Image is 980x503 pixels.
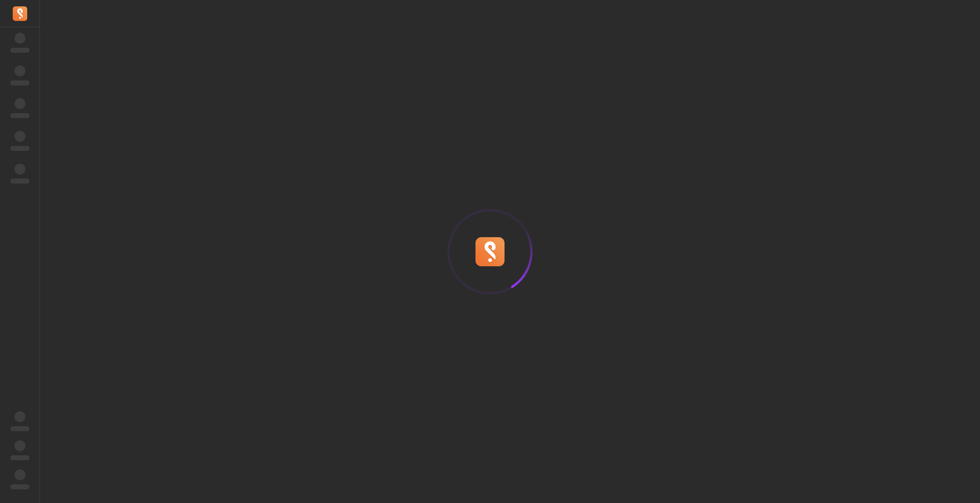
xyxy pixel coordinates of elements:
span: ‌ [10,455,29,460]
span: ‌ [15,65,25,76]
span: ‌ [10,48,29,53]
span: ‌ [15,164,25,174]
span: ‌ [15,33,25,44]
span: ‌ [10,484,29,489]
span: ‌ [15,98,25,109]
span: ‌ [10,426,29,431]
span: ‌ [10,113,29,118]
span: ‌ [10,80,29,85]
span: ‌ [15,469,25,480]
span: ‌ [10,146,29,151]
span: ‌ [15,440,25,451]
span: ‌ [15,411,25,422]
span: ‌ [10,179,29,184]
span: ‌ [15,131,25,142]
